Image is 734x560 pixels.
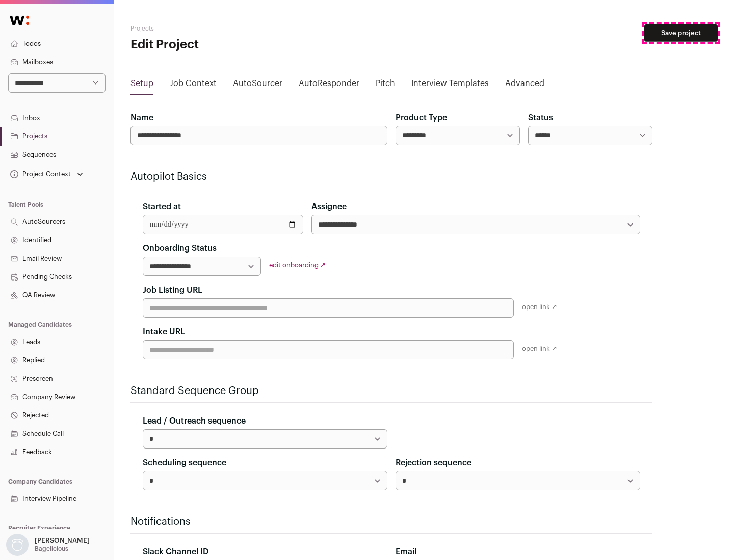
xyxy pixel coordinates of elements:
[396,546,640,558] div: Email
[143,546,208,558] label: Slack Channel ID
[143,326,185,338] label: Intake URL
[130,77,153,94] a: Setup
[299,77,359,94] a: AutoResponder
[233,77,282,94] a: AutoSourcer
[376,77,395,94] a: Pitch
[411,77,489,94] a: Interview Templates
[35,545,68,553] p: Bagelicious
[6,534,29,556] img: nopic.png
[4,10,35,31] img: Wellfound
[8,167,85,181] button: Open dropdown
[130,37,326,53] h1: Edit Project
[505,77,544,94] a: Advanced
[170,77,217,94] a: Job Context
[4,534,92,556] button: Open dropdown
[143,457,226,469] label: Scheduling sequence
[396,457,471,469] label: Rejection sequence
[528,111,553,124] label: Status
[130,111,153,124] label: Name
[35,537,90,545] p: [PERSON_NAME]
[130,515,652,529] h2: Notifications
[143,242,217,255] label: Onboarding Status
[311,201,347,213] label: Assignee
[269,262,326,268] a: edit onboarding ↗
[143,415,246,427] label: Lead / Outreach sequence
[130,384,652,398] h2: Standard Sequence Group
[143,284,202,296] label: Job Listing URL
[8,170,71,178] div: Project Context
[130,170,652,184] h2: Autopilot Basics
[396,111,447,124] label: Product Type
[130,24,326,33] h2: Projects
[143,201,181,213] label: Started at
[644,24,718,42] button: Save project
